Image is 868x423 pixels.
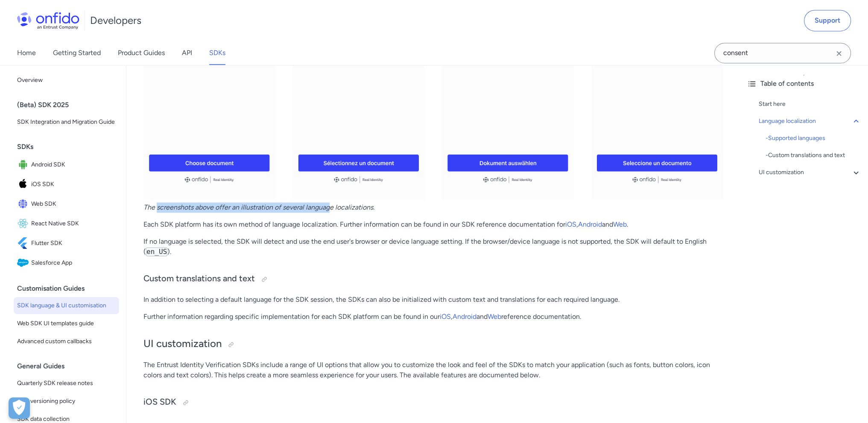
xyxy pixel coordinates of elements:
a: Quarterly SDK release notes [14,375,119,392]
a: IconAndroid SDKAndroid SDK [14,155,119,174]
img: IconSalesforce App [17,257,31,269]
span: iOS SDK [31,178,116,190]
p: If no language is selected, the SDK will detect and use the end user's browser or device language... [143,236,723,257]
img: IconWeb SDK [17,198,31,210]
div: General Guides [17,358,123,375]
img: IconAndroid SDK [17,159,31,171]
span: SDK Integration and Migration Guide [17,117,116,127]
a: Getting Started [53,41,101,65]
a: iOS [565,220,576,228]
div: Cookie Preferences [9,397,30,419]
code: en_US [146,247,167,256]
span: Advanced custom callbacks [17,336,116,347]
a: Home [17,41,36,65]
p: Further information regarding specific implementation for each SDK platform can be found in our ,... [143,312,723,322]
a: Web [613,220,627,228]
span: SDK versioning policy [17,396,116,406]
a: Android [453,312,476,321]
span: React Native SDK [31,218,116,230]
div: Customisation Guides [17,280,123,297]
a: Product Guides [118,41,165,65]
div: - Custom translations and text [766,150,861,160]
svg: Clear search field button [834,48,844,58]
p: In addition to selecting a default language for the SDK session, the SDKs can also be initialized... [143,295,723,305]
span: Overview [17,75,116,85]
a: IconSalesforce AppSalesforce App [14,254,119,272]
span: SDK language & UI customisation [17,300,116,311]
h1: Developers [90,14,141,27]
a: -Custom translations and text [766,150,861,160]
span: Salesforce App [31,257,116,269]
div: (Beta) SDK 2025 [17,96,123,114]
img: IconFlutter SDK [17,237,31,249]
p: The Entrust Identity Verification SDKs include a range of UI options that allow you to customize ... [143,360,723,380]
em: The screenshots above offer an illustration of several language localizations. [143,203,374,211]
p: Each SDK platform has its own method of language localization. Further information can be found i... [143,219,723,230]
a: SDK Integration and Migration Guide [14,114,119,131]
a: Language localization [759,116,861,126]
h3: iOS SDK [143,396,723,409]
a: Overview [14,72,119,89]
a: IconReact Native SDKReact Native SDK [14,214,119,233]
a: IconWeb SDKWeb SDK [14,195,119,213]
div: Table of contents [747,79,861,89]
img: IconReact Native SDK [17,218,31,230]
a: SDKs [209,41,225,65]
a: SDK versioning policy [14,393,119,410]
a: SDK language & UI customisation [14,297,119,314]
span: Web SDK [31,198,116,210]
a: Web SDK UI templates guide [14,315,119,332]
a: iOS [440,312,451,321]
span: Flutter SDK [31,237,116,249]
a: Web [488,312,501,321]
h3: Custom translations and text [143,272,723,286]
a: -Supported languages [766,133,861,143]
h2: UI customization [143,337,723,351]
a: Support [804,10,851,31]
img: Onfido Logo [17,12,79,29]
input: Onfido search input field [714,43,851,63]
div: SDKs [17,138,123,155]
a: Start here [759,99,861,109]
span: Web SDK UI templates guide [17,318,116,329]
img: IconiOS SDK [17,178,31,190]
button: Open Preferences [9,397,30,419]
a: API [182,41,192,65]
a: Advanced custom callbacks [14,333,119,350]
span: Android SDK [31,159,116,171]
a: IconFlutter SDKFlutter SDK [14,234,119,253]
span: Quarterly SDK release notes [17,378,116,388]
a: IconiOS SDKiOS SDK [14,175,119,194]
a: UI customization [759,167,861,178]
div: - Supported languages [766,133,861,143]
a: Android [578,220,602,228]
